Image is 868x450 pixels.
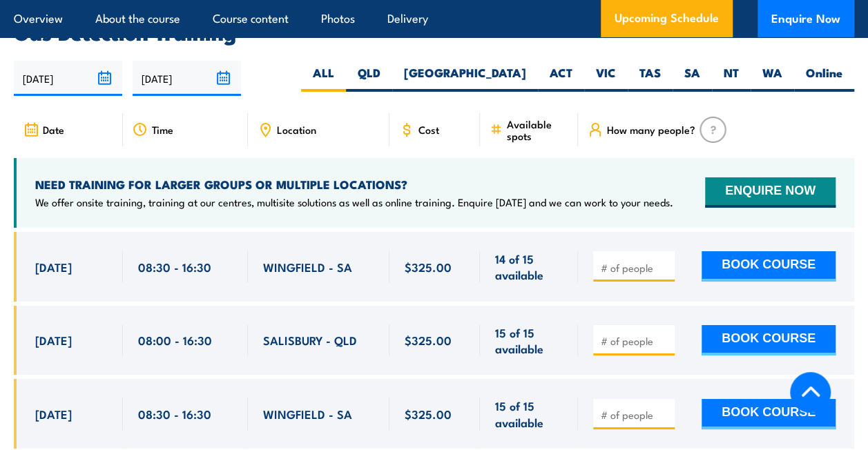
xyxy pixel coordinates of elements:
button: BOOK COURSE [702,325,836,355]
span: $325.00 [405,406,452,422]
label: TAS [628,65,673,92]
span: 08:30 - 16:30 [138,259,211,275]
span: [DATE] [35,406,72,422]
span: 14 of 15 available [495,251,563,283]
span: $325.00 [405,332,452,348]
span: $325.00 [405,259,452,275]
p: We offer onsite training, training at our centres, multisite solutions as well as online training... [35,195,673,209]
input: To date [133,61,241,96]
label: WA [751,65,794,92]
span: Location [277,124,316,135]
button: ENQUIRE NOW [705,177,836,208]
button: BOOK COURSE [702,399,836,429]
h2: UPCOMING SCHEDULE FOR - "[PERSON_NAME] Work Permit Procedure & Module 49 Gas Detection Training" [14,5,854,41]
label: QLD [346,65,392,92]
button: BOOK COURSE [702,251,836,282]
span: Time [152,124,173,135]
span: Available spots [507,118,568,141]
input: # of people [601,334,670,348]
label: [GEOGRAPHIC_DATA] [392,65,538,92]
span: Date [43,124,64,135]
label: ALL [301,65,346,92]
span: WINGFIELD - SA [263,259,352,275]
label: NT [712,65,751,92]
span: 15 of 15 available [495,398,563,430]
label: SA [673,65,712,92]
span: [DATE] [35,332,72,348]
label: Online [794,65,854,92]
input: From date [14,61,122,96]
span: [DATE] [35,259,72,275]
input: # of people [601,408,670,422]
input: # of people [601,261,670,275]
span: SALISBURY - QLD [263,332,357,348]
h4: NEED TRAINING FOR LARGER GROUPS OR MULTIPLE LOCATIONS? [35,177,673,192]
label: VIC [584,65,628,92]
span: Cost [418,124,439,135]
span: 15 of 15 available [495,324,563,357]
span: 08:30 - 16:30 [138,406,211,422]
span: WINGFIELD - SA [263,406,352,422]
span: 08:00 - 16:30 [138,332,212,348]
label: ACT [538,65,584,92]
span: How many people? [607,124,695,135]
